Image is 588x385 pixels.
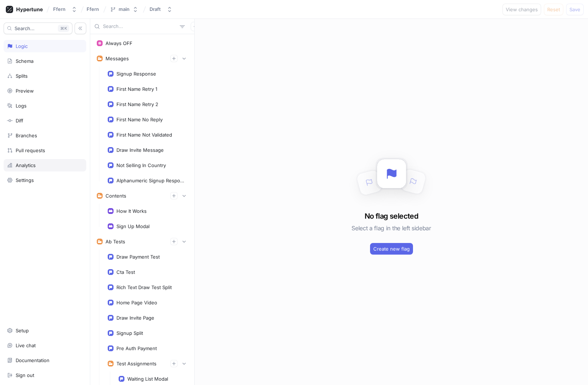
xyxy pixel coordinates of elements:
button: Search...K [4,23,72,34]
div: Draw Payment Test [116,254,160,260]
h3: No flag selected [365,211,418,222]
div: Messages [106,56,129,61]
div: Ab Tests [106,239,125,244]
div: Rich Text Draw Test Split [116,284,172,290]
button: Ffern [50,3,80,15]
div: Documentation [16,357,49,363]
button: Create new flag [370,243,413,255]
div: Signup Response [116,71,156,77]
div: Branches [16,133,37,138]
div: Settings [16,177,34,183]
div: Preview [16,88,34,94]
div: Draw Invite Message [116,147,164,153]
div: Logic [16,43,28,49]
div: Diff [16,118,23,123]
button: main [107,3,141,15]
div: Schema [16,58,33,64]
button: Draft [147,3,175,15]
div: Test Assignments [116,361,156,366]
div: Setup [16,328,29,333]
div: Logs [16,103,27,109]
span: Search... [15,26,35,31]
div: First Name Retry 1 [116,86,157,92]
div: Sign out [16,372,34,378]
div: Home Page Video [116,300,157,305]
div: Pull requests [16,147,45,153]
div: Contents [106,193,126,199]
a: Documentation [4,354,86,366]
span: Create new flag [373,247,410,251]
div: K [58,25,69,32]
div: First Name No Reply [116,117,163,122]
span: View changes [506,7,538,12]
h5: Select a flag in the left sidebar [351,222,431,235]
input: Search... [103,23,177,30]
div: Cta Test [116,269,135,275]
div: Draft [150,6,161,12]
span: Save [569,7,580,12]
span: Ffern [87,7,99,12]
div: Ffern [53,6,65,12]
div: Always OFF [106,40,132,46]
div: Splits [16,73,28,79]
div: Waiting List Modal [127,376,168,382]
div: Signup Split [116,330,143,336]
div: First Name Not Validated [116,132,172,138]
div: Draw Invite Page [116,315,154,321]
div: First Name Retry 2 [116,101,158,107]
span: Reset [547,7,560,12]
button: Reset [544,4,563,15]
div: Not Selling In Country [116,162,166,168]
div: Sign Up Modal [116,223,150,229]
div: Live chat [16,343,36,348]
button: Save [566,4,584,15]
div: Analytics [16,162,36,168]
div: Pre Auth Payment [116,345,157,351]
div: Alphanumeric Signup Response [116,178,185,183]
div: main [119,6,130,12]
button: View changes [502,4,541,15]
div: How It Works [116,208,147,214]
